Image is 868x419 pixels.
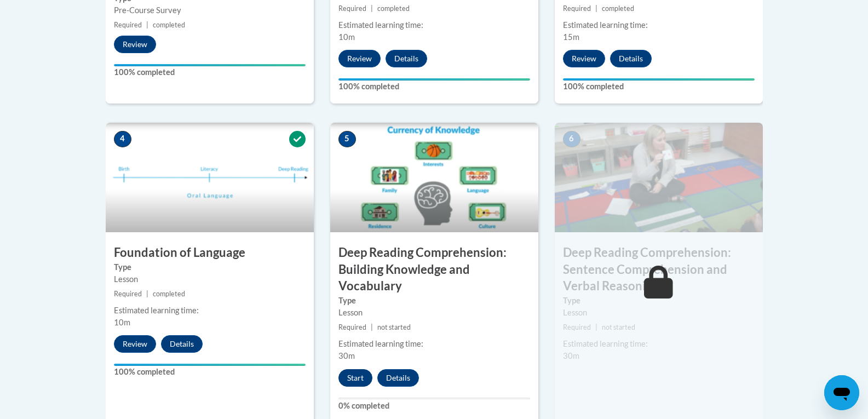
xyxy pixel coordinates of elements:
span: | [371,323,373,331]
span: | [371,4,373,13]
span: Required [338,323,366,331]
div: Estimated learning time: [338,19,530,31]
span: 10m [338,32,355,42]
span: | [595,323,597,331]
div: Estimated learning time: [563,338,755,350]
span: 30m [338,351,355,360]
button: Start [338,369,372,387]
label: 100% completed [338,81,530,93]
button: Details [610,50,652,67]
div: Your progress [563,78,755,81]
span: | [595,4,597,13]
div: Pre-Course Survey [114,4,306,16]
button: Review [114,335,156,353]
label: Type [114,261,306,273]
button: Details [161,335,203,353]
span: Required [114,290,142,298]
img: Course Image [330,123,538,232]
span: Required [563,323,591,331]
div: Your progress [114,64,306,66]
img: Course Image [555,123,763,232]
span: 15m [563,32,579,42]
span: completed [602,4,634,13]
span: Required [563,4,591,13]
span: not started [602,323,635,331]
div: Estimated learning time: [114,305,306,317]
button: Details [377,369,419,387]
label: 0% completed [338,400,530,412]
label: Type [338,295,530,307]
span: | [146,21,148,29]
span: completed [153,290,185,298]
span: 4 [114,131,131,147]
label: 100% completed [114,66,306,78]
label: Type [563,295,755,307]
iframe: Button to launch messaging window [824,375,859,410]
label: 100% completed [114,366,306,378]
span: Required [338,4,366,13]
div: Lesson [338,307,530,319]
div: Estimated learning time: [338,338,530,350]
span: 5 [338,131,356,147]
span: completed [153,21,185,29]
div: Your progress [338,78,530,81]
button: Review [563,50,605,67]
button: Details [386,50,427,67]
div: Lesson [563,307,755,319]
span: | [146,290,148,298]
img: Course Image [106,123,314,232]
span: 6 [563,131,580,147]
div: Estimated learning time: [563,19,755,31]
span: completed [377,4,410,13]
h3: Deep Reading Comprehension: Sentence Comprehension and Verbal Reasoning [555,244,763,295]
span: 30m [563,351,579,360]
span: Required [114,21,142,29]
button: Review [114,36,156,53]
button: Review [338,50,381,67]
div: Your progress [114,364,306,366]
span: 10m [114,318,130,327]
h3: Foundation of Language [106,244,314,261]
h3: Deep Reading Comprehension: Building Knowledge and Vocabulary [330,244,538,295]
label: 100% completed [563,81,755,93]
span: not started [377,323,411,331]
div: Lesson [114,273,306,285]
